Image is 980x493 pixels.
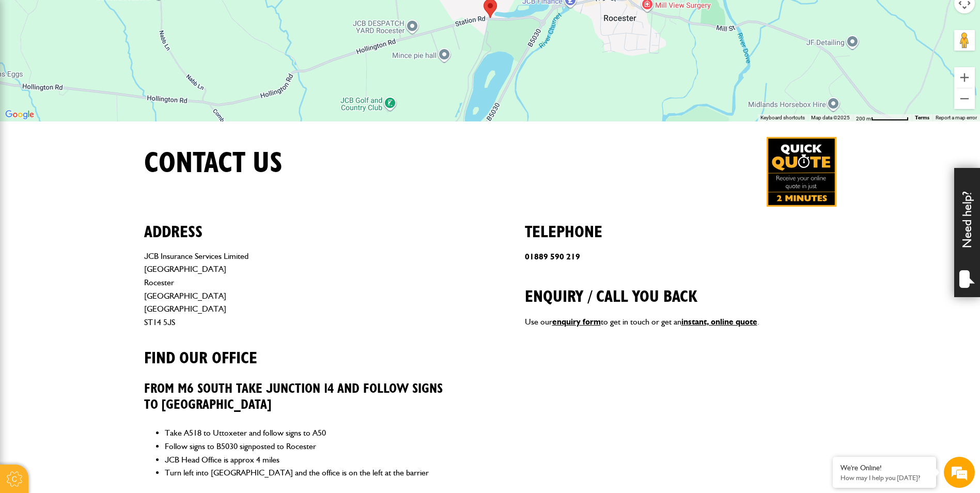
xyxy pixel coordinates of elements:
a: 01889 590 219 [525,252,580,261]
p: How may I help you today? [841,474,928,482]
img: Google [3,108,37,121]
a: Terms [915,114,929,121]
h3: From M6 South take Junction 14 and follow signs to [GEOGRAPHIC_DATA] [144,381,456,413]
a: Report a map error [936,115,977,120]
p: Use our to get in touch or get an . [525,315,836,329]
button: Zoom in [954,67,975,88]
span: Map data ©2025 [811,115,850,120]
span: 200 m [856,116,871,121]
a: Get your insurance quote in just 2-minutes [767,137,836,207]
li: JCB Head Office is approx 4 miles [165,453,456,467]
a: Open this area in Google Maps (opens a new window) [3,108,37,121]
button: Map scale: 200 m per 69 pixels [853,114,912,121]
a: instant, online quote [681,317,757,327]
div: Need help? [954,168,980,297]
img: Quick Quote [767,137,836,207]
h1: Contact us [144,146,283,181]
address: JCB Insurance Services Limited [GEOGRAPHIC_DATA] Rocester [GEOGRAPHIC_DATA] [GEOGRAPHIC_DATA] ST1... [144,250,456,329]
button: Zoom out [954,88,975,109]
button: Drag Pegman onto the map to open Street View [954,30,975,51]
h2: Find our office [144,333,456,368]
li: Follow signs to B5030 signposted to Rocester [165,440,456,453]
h2: Address [144,207,456,242]
li: Turn left into [GEOGRAPHIC_DATA] and the office is on the left at the barrier [165,466,456,480]
h2: Telephone [525,207,836,242]
a: enquiry form [552,317,601,327]
li: Take A518 to Uttoxeter and follow signs to A50 [165,426,456,440]
div: We're Online! [841,464,928,472]
button: Keyboard shortcuts [760,114,805,121]
h2: Enquiry / call you back [525,271,836,306]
